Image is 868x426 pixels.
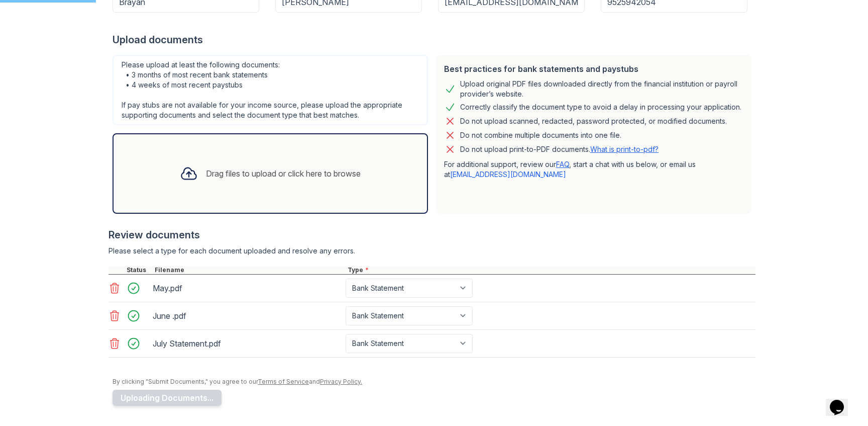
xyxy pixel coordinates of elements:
div: Drag files to upload or click here to browse [206,167,361,180]
a: FAQ [556,160,569,168]
div: Upload documents [113,33,755,47]
a: Terms of Service [258,378,309,385]
div: Correctly classify the document type to avoid a delay in processing your application. [460,101,741,113]
div: Best practices for bank statements and paystubs [444,63,743,75]
a: Privacy Policy. [320,378,362,385]
div: Do not upload scanned, redacted, password protected, or modified documents. [460,115,727,127]
div: July Statement.pdf [153,335,342,352]
div: By clicking "Submit Documents," you agree to our and [113,378,755,386]
div: Status [125,266,153,274]
div: Please upload at least the following documents: • 3 months of most recent bank statements • 4 wee... [113,55,428,125]
button: Uploading Documents... [113,390,222,406]
div: Type [346,266,755,274]
div: Filename [153,266,346,274]
div: Review documents [108,228,755,242]
div: Upload original PDF files downloaded directly from the financial institution or payroll provider’... [460,79,743,99]
p: Do not upload print-to-PDF documents. [460,144,659,154]
div: Do not combine multiple documents into one file. [460,129,621,141]
div: May.pdf [153,280,342,296]
iframe: chat widget [826,386,858,416]
div: Please select a type for each document uploaded and resolve any errors. [108,246,755,256]
div: June .pdf [153,308,342,324]
a: What is print-to-pdf? [590,145,659,153]
p: For additional support, review our , start a chat with us below, or email us at [444,159,743,180]
a: [EMAIL_ADDRESS][DOMAIN_NAME] [450,170,566,179]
